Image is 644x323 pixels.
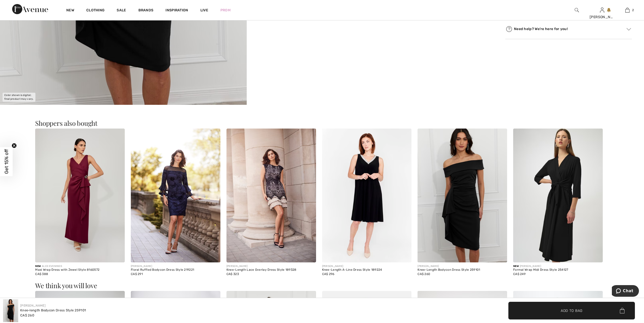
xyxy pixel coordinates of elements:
[418,268,507,272] div: Knee-Length Bodycon Dress Style 259101
[3,93,35,102] div: Color shown is digital; final product may vary.
[220,8,231,13] a: Prom
[35,120,609,127] h3: Shoppers also bought
[35,265,41,268] span: New
[35,268,125,272] div: Maxi Wrap Dress with Jewel Style 8160572
[3,299,18,322] img: Knee-Length Bodycon Dress Style 259101
[625,7,630,13] img: My Bag
[615,7,640,13] a: 2
[35,282,609,289] h3: We think you will love
[4,149,9,174] span: Get 15% off
[12,4,48,14] img: 1ère Avenue
[226,272,239,276] span: CA$ 323
[508,302,635,319] button: Add to Bag
[226,264,316,268] div: [PERSON_NAME]
[131,272,143,276] span: CA$ 291
[590,14,614,20] div: [PERSON_NAME]
[131,264,220,268] div: [PERSON_NAME]
[200,8,208,13] a: Live
[20,304,46,307] a: [PERSON_NAME]
[575,7,579,13] img: search the website
[20,313,34,317] span: CA$ 260
[226,268,316,272] div: Knee-Length Lace Overlay Dress Style 189328
[505,25,632,33] div: Need help? We're here for you!
[86,8,105,13] a: Clothing
[138,8,154,13] a: Brands
[513,265,519,268] span: New
[165,8,188,13] span: Inspiration
[322,264,412,268] div: [PERSON_NAME]
[418,264,507,268] div: [PERSON_NAME]
[131,268,220,272] div: Floral Ruffled Bodycon Dress Style 219221
[627,28,631,31] img: Arrow2.svg
[322,129,412,263] img: Knee-Length A-Line Dress Style 189224
[322,272,335,276] span: CA$ 296
[131,129,220,263] img: Floral Ruffled Bodycon Dress Style 219221
[513,129,603,263] img: Formal Wrap Midi Dress Style 254127
[12,143,17,148] button: Close teaser
[66,8,74,13] a: New
[632,8,634,12] span: 2
[35,264,125,268] div: ALEX EVENINGS
[513,268,603,272] div: Formal Wrap Midi Dress Style 254127
[418,272,430,276] span: CA$ 260
[600,8,604,12] a: Sign In
[620,308,625,313] img: Bag.svg
[35,129,125,263] img: Maxi Wrap Dress with Jewel Style 8160572
[612,285,639,298] iframe: Opens a widget where you can chat to one of our agents
[513,272,526,276] span: CA$ 249
[600,7,604,13] img: My Info
[226,129,316,263] img: Knee-Length Lace Overlay Dress Style 189328
[513,264,603,268] div: [PERSON_NAME]
[322,268,412,272] div: Knee-Length A-Line Dress Style 189224
[418,129,507,263] img: Knee-Length Bodycon Dress Style 259101
[561,308,583,313] span: Add to Bag
[20,308,86,313] div: Knee-length Bodycon Dress Style 259101
[35,272,48,276] span: CA$ 388
[117,8,126,13] a: Sale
